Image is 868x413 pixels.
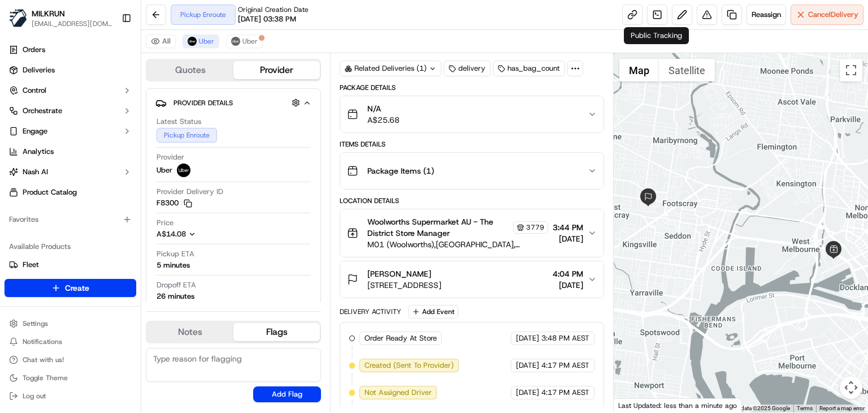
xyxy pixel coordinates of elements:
button: Quotes [147,61,233,79]
span: Order Ready At Store [364,333,437,343]
span: Deliveries [23,65,55,75]
div: Public Tracking [624,27,689,44]
span: Analytics [23,147,54,157]
div: 5 minutes [157,260,190,270]
span: Log out [23,392,46,401]
span: Control [23,85,46,96]
img: uber-new-logo.jpeg [231,37,240,46]
img: uber-new-logo.jpeg [177,164,190,177]
span: [DATE] [516,333,539,343]
span: Provider [157,152,184,162]
button: F8300 [157,198,192,208]
button: Add Event [408,305,458,319]
img: uber-new-logo.jpeg [188,37,197,46]
div: Location Details [340,196,604,205]
span: Nash AI [23,167,48,177]
span: Cancel Delivery [808,10,858,20]
span: Fleet [23,260,39,270]
div: delivery [444,61,491,76]
span: Dropoff ETA [157,280,196,290]
div: Favorites [5,210,136,229]
span: Provider Details [173,98,233,107]
div: has_bag_count [493,61,565,76]
a: Product Catalog [5,183,136,201]
button: Show satellite imagery [659,59,715,81]
span: [DATE] [553,233,583,244]
span: [STREET_ADDRESS] [367,279,441,291]
img: MILKRUN [9,9,27,27]
button: All [146,35,176,48]
span: 4:17 PM AEST [541,360,589,371]
span: Not Assigned Driver [364,388,432,398]
a: Report a map error [819,405,865,411]
button: Log out [5,388,136,404]
div: 1 [825,242,843,260]
div: Last Updated: less than a minute ago [614,398,742,412]
button: Add Flag [253,386,321,402]
span: Reassign [752,10,781,20]
button: [EMAIL_ADDRESS][DOMAIN_NAME] [32,19,112,28]
button: Notifications [5,334,136,350]
a: Terms (opens in new tab) [797,405,813,411]
button: MILKRUNMILKRUN[EMAIL_ADDRESS][DOMAIN_NAME] [5,5,117,32]
span: Product Catalog [23,187,77,197]
div: Items Details [340,140,604,149]
span: [DATE] [516,388,539,398]
span: A$14.08 [157,229,186,239]
span: Map data ©2025 Google [728,405,790,411]
span: 3779 [526,223,544,232]
span: [DATE] [516,360,539,371]
button: Toggle fullscreen view [840,59,862,81]
span: A$25.68 [367,114,400,126]
div: Available Products [5,238,136,256]
button: A$14.08 [157,229,256,239]
span: Engage [23,126,47,136]
button: Control [5,81,136,100]
button: Engage [5,122,136,140]
span: 3:44 PM [553,222,583,233]
button: Create [5,279,136,297]
button: [PERSON_NAME][STREET_ADDRESS]4:04 PM[DATE] [340,261,604,298]
div: 2 [639,188,657,206]
button: Chat with us! [5,352,136,368]
button: Woolworths Supermarket AU - The District Store Manager3779M01 (Woolworths),[GEOGRAPHIC_DATA], [ST... [340,209,604,257]
span: Settings [23,319,48,328]
span: Created (Sent To Provider) [364,360,454,371]
span: M01 (Woolworths),[GEOGRAPHIC_DATA], [STREET_ADDRESS] [367,239,548,250]
span: N/A [367,103,400,114]
span: Create [65,282,89,294]
button: Settings [5,316,136,332]
button: Flags [233,323,320,341]
button: Map camera controls [840,376,862,399]
span: [PERSON_NAME] [367,268,431,279]
span: Notifications [23,337,62,346]
button: Uber [183,35,219,48]
img: Google [617,398,654,412]
button: Toggle Theme [5,370,136,386]
span: Uber [157,165,172,175]
button: Fleet [5,256,136,274]
span: Orders [23,45,45,55]
span: 4:04 PM [553,268,583,279]
button: Show street map [619,59,659,81]
button: CancelDelivery [791,5,863,25]
span: Orchestrate [23,106,62,116]
span: [DATE] 03:38 PM [238,14,296,24]
span: Package Items ( 1 ) [367,165,434,177]
span: Latest Status [157,117,201,127]
div: Delivery Activity [340,307,401,316]
div: Package Details [340,83,604,92]
span: [DATE] [553,279,583,291]
span: Provider Delivery ID [157,187,223,197]
span: Uber [242,37,258,46]
span: Toggle Theme [23,373,68,382]
a: Analytics [5,143,136,161]
span: 3:48 PM AEST [541,333,589,343]
button: MILKRUN [32,8,65,19]
div: 26 minutes [157,291,194,302]
button: Provider [233,61,320,79]
a: Fleet [9,260,132,270]
span: Woolworths Supermarket AU - The District Store Manager [367,216,511,239]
